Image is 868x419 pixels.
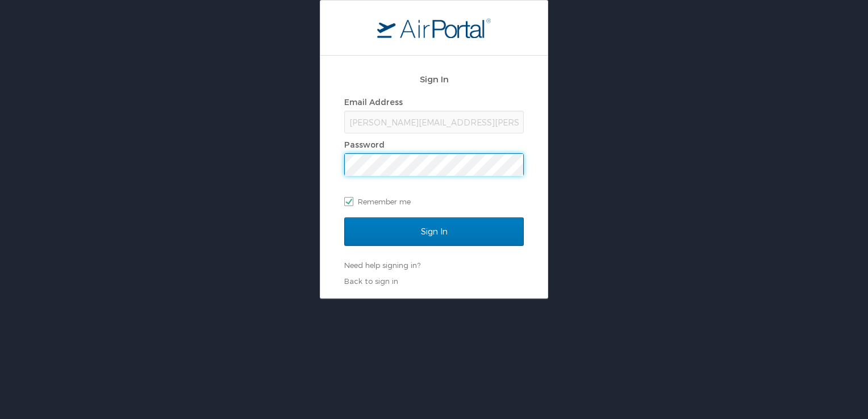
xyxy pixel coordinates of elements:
a: Back to sign in [344,276,398,286]
img: logo [377,18,491,38]
a: Need help signing in? [344,261,420,270]
h2: Sign In [344,73,524,86]
label: Password [344,140,385,149]
input: Sign In [344,217,524,246]
label: Email Address [344,97,403,107]
label: Remember me [344,193,524,210]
